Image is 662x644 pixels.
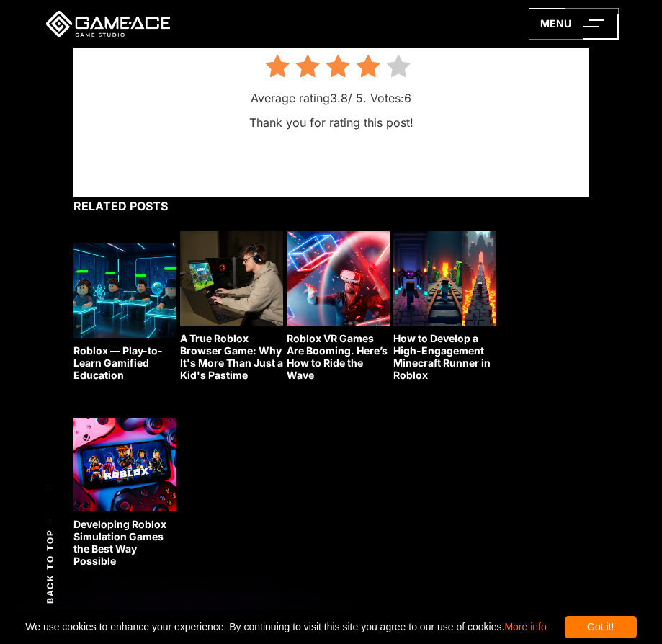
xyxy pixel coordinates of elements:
[44,529,57,604] span: Back to top
[73,418,176,568] a: Developing Roblox Simulation Games the Best Way Possible
[109,88,553,108] p: Average rating / 5. Votes:
[529,8,619,40] a: menu
[393,231,496,381] a: How to Develop a High-Engagement Minecraft Runner in Roblox
[565,616,637,638] div: Got it!
[287,231,390,381] a: Roblox VR Games Are Booming. Here’s How to Ride the Wave
[393,231,496,326] img: Related
[180,231,283,326] img: Related
[73,418,176,512] img: Related
[73,243,176,381] a: Roblox — Play-to-Learn Gamified Education
[73,197,589,215] div: Related posts
[287,231,390,326] img: Related
[180,231,283,381] a: A True Roblox Browser Game: Why It's More Than Just a Kid's Pastime
[73,243,176,338] img: Related
[330,91,348,105] span: 3.8
[504,621,546,632] a: More info
[25,616,546,638] span: We use cookies to enhance your experience. By continuing to visit this site you agree to our use ...
[109,112,553,133] p: Thank you for rating this post!
[404,91,411,105] span: 6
